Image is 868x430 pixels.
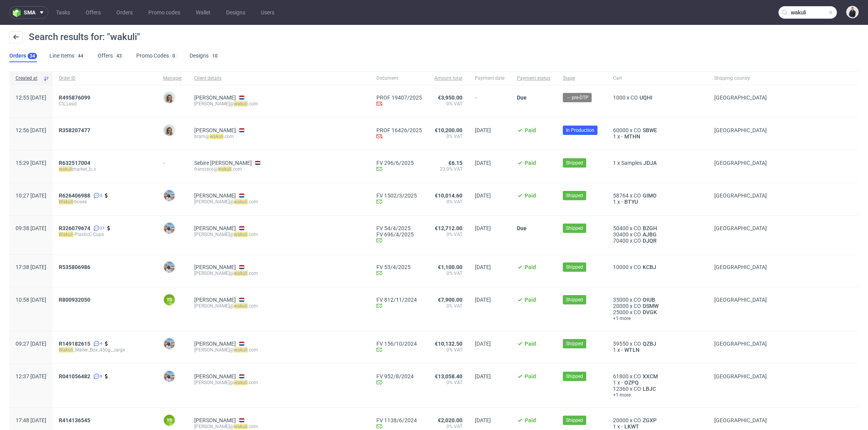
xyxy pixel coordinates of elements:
[613,94,702,101] div: x
[566,296,583,303] span: Shipped
[613,309,629,315] span: 25000
[613,231,702,238] div: x
[613,341,629,347] span: 59550
[634,303,641,309] span: CO
[234,424,248,429] mark: wakuli
[434,270,462,276] span: 0% VAT
[163,157,182,166] div: -
[59,199,73,205] mark: Wakuli
[613,238,702,244] div: x
[638,94,654,101] a: UQHI
[9,6,48,19] button: sma
[234,101,248,107] mark: wakuli
[376,341,422,347] a: FV 156/10/2024
[631,94,638,101] span: CO
[16,373,46,379] span: 12:37 [DATE]
[714,75,767,82] span: Shipping country
[517,94,527,101] span: Due
[613,231,629,238] span: 30400
[634,238,641,244] span: CO
[59,94,92,101] a: R495876099
[525,417,536,423] span: Paid
[16,264,46,270] span: 17:38 [DATE]
[212,53,218,59] div: 10
[16,225,46,231] span: 09:38 [DATE]
[475,192,491,199] span: [DATE]
[634,309,641,315] span: CO
[714,373,767,379] span: [GEOGRAPHIC_DATA]
[641,264,658,270] span: KCBJ
[59,166,72,172] mark: wakuli
[517,75,550,82] span: Payment status
[613,373,629,379] span: 61800
[621,199,623,205] span: -
[24,10,35,15] span: sma
[376,160,422,166] a: FV 296/6/2025
[714,417,767,423] span: [GEOGRAPHIC_DATA]
[475,225,491,231] span: [DATE]
[434,166,462,172] span: 23.0% VAT
[59,160,92,166] a: R632517004
[435,225,462,231] span: €12,712.00
[566,340,583,347] span: Shipped
[194,373,236,379] a: [PERSON_NAME]
[434,347,462,353] span: 0% VAT
[210,134,223,139] mark: wakuli
[613,264,702,270] div: x
[164,190,175,201] img: Marta Kozłowska
[78,53,83,59] div: 44
[59,75,151,82] span: Order ID
[59,341,92,347] a: R149182615
[59,417,92,423] a: R414136545
[641,225,659,231] span: BZGH
[434,423,462,430] span: 0% VAT
[641,127,659,133] span: SBWE
[714,341,767,347] span: [GEOGRAPHIC_DATA]
[59,166,151,172] span: market_b_v
[194,297,236,303] a: [PERSON_NAME]
[112,6,137,19] a: Orders
[613,133,616,140] span: 1
[714,192,767,199] span: [GEOGRAPHIC_DATA]
[164,294,175,305] figcaption: YS
[623,423,641,430] a: LKWT
[194,264,236,270] a: [PERSON_NAME]
[59,225,92,231] a: R326079674
[566,373,583,380] span: Shipped
[434,231,462,238] span: 0% VAT
[613,315,702,322] span: +1 more
[621,379,623,386] span: -
[438,94,462,101] span: €3,950.00
[613,347,702,353] div: x
[475,264,491,270] span: [DATE]
[566,225,583,232] span: Shipped
[234,271,248,276] mark: wakuli
[59,225,90,231] span: R326079674
[641,238,658,244] a: DJQR
[641,303,660,309] a: DSMW
[525,160,536,166] span: Paid
[59,192,92,199] a: R626406988
[59,231,151,238] span: -PlasticC-Cups
[475,160,491,166] span: [DATE]
[376,225,422,231] a: FV 54/4/2025
[16,75,40,82] span: Created at
[234,199,248,205] mark: wakuli
[642,160,658,166] a: JDJA
[191,6,215,19] a: Wallet
[641,309,659,315] a: DVGK
[634,225,641,231] span: CO
[613,133,702,140] div: x
[613,423,702,430] div: x
[613,379,616,386] span: 1
[623,379,640,386] a: OZPQ
[566,192,583,199] span: Shipped
[623,347,641,353] span: WTLN
[475,297,491,303] span: [DATE]
[144,6,185,19] a: Promo codes
[92,373,102,379] a: 6
[164,338,175,349] img: Marta Kozłowska
[234,380,248,385] mark: wakuli
[634,386,641,392] span: CO
[623,199,640,205] span: BTYU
